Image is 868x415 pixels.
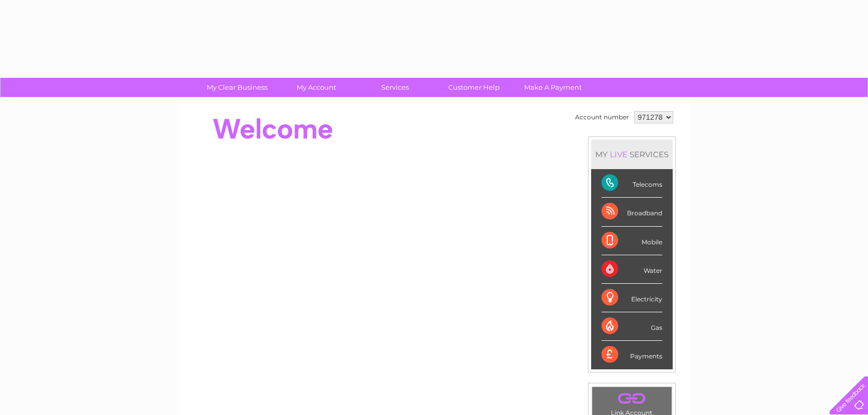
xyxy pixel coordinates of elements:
[591,140,673,169] div: MY SERVICES
[602,312,662,341] div: Gas
[572,108,632,126] td: Account number
[352,78,438,97] a: Services
[273,78,359,97] a: My Account
[194,78,280,97] a: My Clear Business
[602,227,662,255] div: Mobile
[602,341,662,369] div: Payments
[510,78,596,97] a: Make A Payment
[608,149,630,159] div: LIVE
[595,390,669,408] a: .
[602,198,662,226] div: Broadband
[602,255,662,284] div: Water
[431,78,517,97] a: Customer Help
[602,284,662,312] div: Electricity
[602,169,662,198] div: Telecoms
